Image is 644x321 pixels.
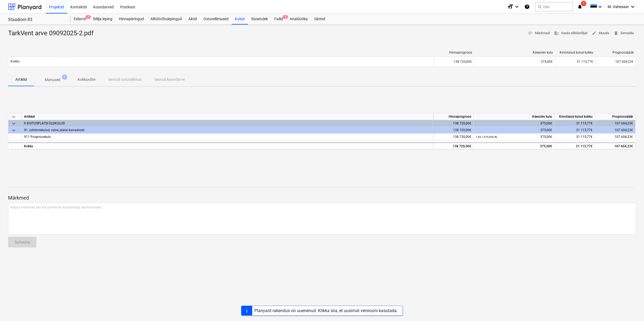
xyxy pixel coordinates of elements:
[554,30,587,36] span: Vaata alltöövõtjat
[89,14,116,25] a: Tellija leping
[185,14,200,25] a: Aktid
[592,31,597,36] span: edit
[283,15,288,19] span: 2
[595,142,635,149] div: 107 604,23€
[557,51,593,54] div: Kinnitatud kulud kokku
[614,30,634,36] span: Eemalda
[528,30,550,36] span: Märkmed
[254,308,398,313] div: Planyard rakendus on uuenenud. Klikka siia, et uusimat versiooni kasutada.
[433,120,474,127] div: 138 720,00€
[474,113,555,120] div: Käesolev kulu
[555,142,595,149] div: 31 115,77€
[22,113,433,120] div: Artikkel
[433,113,474,120] div: Hinnaprognoos
[555,127,595,134] div: 31 115,77€
[595,120,635,127] div: 107 604,23€
[598,51,634,54] div: Prognoosijääk
[476,127,552,134] div: 375,00€
[24,120,431,127] div: 9 EHITUSPLATSI ÜLDKULUD
[8,195,636,201] p: Märkmed
[271,14,286,25] a: Failid2
[576,135,593,139] span: 31 115,77€
[555,57,595,66] div: 31 115,77€
[62,74,67,80] span: 1
[45,77,60,83] p: Manused
[554,31,559,36] span: business
[71,14,89,25] div: Eelarve
[71,14,89,25] a: Eelarve7
[433,134,474,140] div: 138 720,00€
[552,29,590,37] button: Vaata alltöövõtjat
[476,60,553,64] div: 375,00€
[615,135,633,139] span: 107 604,23€
[615,60,633,64] span: 107 604,23€
[555,113,595,120] div: Kinnitatud kulud kokku
[248,14,271,25] a: Sissetulek
[476,143,552,150] div: 375,00€
[116,14,147,25] a: Hinnapäringud
[611,29,636,37] button: Eemalda
[526,29,552,37] button: Märkmed
[555,120,595,127] div: 31 115,77€
[78,77,95,82] p: Kokkuvõte
[232,14,248,25] a: Kulud
[11,127,17,134] span: keyboard_arrow_down
[147,14,185,25] a: Alltöövõtulepingud
[11,114,17,120] span: keyboard_arrow_down
[433,142,474,149] div: 138 720,00€
[476,51,553,54] div: Käesolev kulu
[15,77,27,82] p: Artiklid
[271,14,286,25] div: Failid
[595,127,635,134] div: 107 604,23€
[614,31,618,36] span: delete
[311,14,328,25] a: Sätted
[434,57,474,66] div: 138 720,00€
[436,51,472,54] div: Hinnaprognoos
[476,134,552,140] div: 375,00€
[592,30,609,36] span: Muuda
[8,17,64,23] div: Staadioni 83
[24,135,51,139] span: 911 Prognooskulu
[286,14,311,25] a: Analüütika
[8,29,98,38] div: TarkVent arve 09092025-2.pdf
[22,142,433,149] div: Kokku
[433,127,474,134] div: 138 720,00€
[595,113,635,120] div: Prognoosijääk
[11,59,20,64] p: Kokku
[528,31,533,36] span: notes
[476,120,552,127] div: 375,00€
[590,29,611,37] button: Muuda
[476,135,497,138] small: 1,00 × 375,00€ / tk
[24,127,431,133] div: 91 Juhtimiskulud, valve, platsi korrashoid
[11,120,17,127] span: keyboard_arrow_down
[200,14,232,25] a: Ostutellimused
[85,15,91,19] span: 7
